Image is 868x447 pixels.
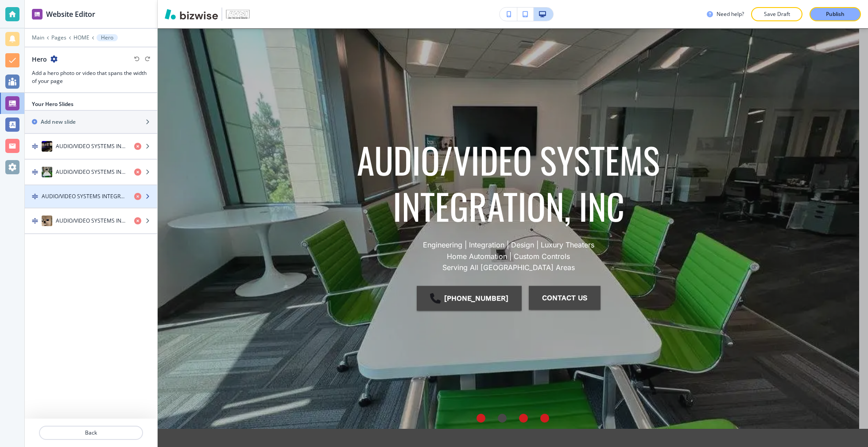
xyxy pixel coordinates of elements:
[32,35,44,41] button: Main
[32,193,38,200] img: Drag
[56,217,127,225] h4: AUDIO/VIDEO SYSTEMS INTEGRATION, INC
[56,168,127,176] h4: AUDIO/VIDEO SYSTEMS INTEGRATION, INC
[513,408,534,429] li: Go to slide 3
[32,143,38,149] img: Drag
[423,251,594,262] p: Home Automation | Custom Controls
[826,10,845,18] p: Publish
[423,239,594,251] p: Engineering | Integration | Design | Luxury Theaters
[32,218,38,224] img: Drag
[763,10,791,18] p: Save Draft
[534,408,555,429] li: Go to slide 4
[74,35,89,41] button: HOME
[101,35,113,41] p: Hero
[41,118,76,126] h2: Add new slide
[32,100,74,108] h2: Your Hero Slides
[56,142,127,150] h4: AUDIO/VIDEO SYSTEMS INTEGRATION, INC
[226,10,250,19] img: Your Logo
[51,35,66,41] button: Pages
[423,262,594,274] p: Serving All [GEOGRAPHIC_DATA] Areas
[32,9,43,20] img: editor icon
[40,429,142,437] p: Back
[165,9,218,20] img: Bizwise Logo
[492,408,513,429] li: Go to slide 2
[25,185,157,208] button: DragAUDIO/VIDEO SYSTEMS INTEGRATION, INC
[39,426,143,440] button: Back
[32,55,47,64] h2: Hero
[97,34,118,41] button: Hero
[25,208,157,234] button: DragAUDIO/VIDEO SYSTEMS INTEGRATION, INC
[470,408,492,429] li: Go to slide 1
[46,9,95,20] h2: Website Editor
[417,286,522,310] a: [PHONE_NUMBER]
[810,7,861,21] button: Publish
[42,192,127,200] h4: AUDIO/VIDEO SYSTEMS INTEGRATION, INC
[25,111,157,133] button: Add new slide
[32,169,38,175] img: Drag
[717,10,744,18] h3: Need help?
[529,286,601,310] button: CONTACT US
[291,137,725,229] p: AUDIO/VIDEO SYSTEMS INTEGRATION, INC
[25,134,157,160] button: DragAUDIO/VIDEO SYSTEMS INTEGRATION, INC
[751,7,802,21] button: Save Draft
[25,160,157,185] button: DragAUDIO/VIDEO SYSTEMS INTEGRATION, INC
[32,69,150,85] h3: Add a hero photo or video that spans the width of your page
